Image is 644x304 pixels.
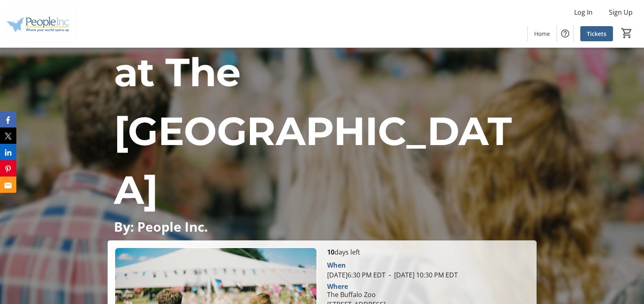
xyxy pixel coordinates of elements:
a: Tickets [580,26,613,41]
span: [DATE] 6:30 PM EDT [327,270,386,279]
a: Home [528,26,557,41]
div: When [327,260,346,270]
div: Where [327,283,348,290]
button: Help [557,25,573,42]
button: Sign Up [602,6,639,19]
span: Tickets [587,29,606,38]
span: Home [534,29,550,38]
span: - [386,270,394,279]
span: Log In [574,7,593,17]
p: By: People Inc. [114,219,530,234]
button: Cart [619,26,634,40]
img: People Inc.'s Logo [5,3,78,44]
span: 10 [327,248,334,257]
span: [DATE] 10:30 PM EDT [386,270,458,279]
button: Log In [568,6,599,19]
span: Sign Up [609,7,633,17]
div: The Buffalo Zoo [327,290,386,300]
p: days left [327,247,530,257]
